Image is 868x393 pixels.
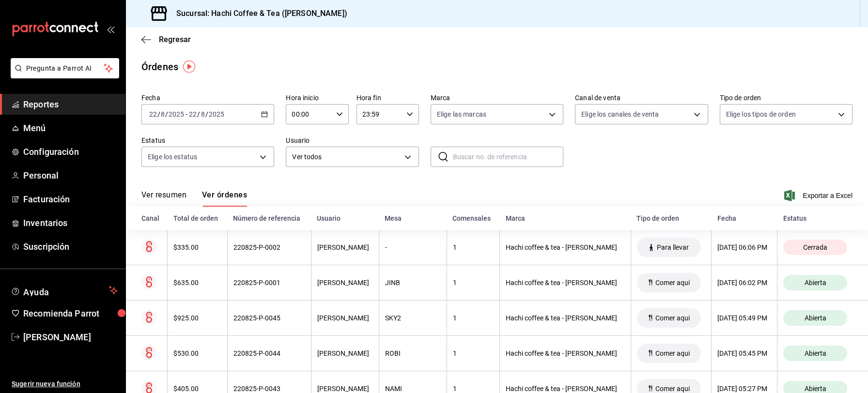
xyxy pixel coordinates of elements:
[801,279,830,287] span: Abierta
[141,60,178,74] div: Órdenes
[717,349,771,357] div: [DATE] 05:45 PM
[233,385,305,393] div: 220825-P-0043
[317,314,373,322] div: [PERSON_NAME]
[720,94,852,101] label: Tipo de orden
[173,314,221,322] div: $925.00
[506,214,625,222] div: Marca
[717,279,771,287] div: [DATE] 06:02 PM
[717,314,771,322] div: [DATE] 05:49 PM
[581,109,659,119] span: Elige los canales de venta
[506,314,625,322] div: Hachi coffee & tea - [PERSON_NAME]
[506,279,625,287] div: Hachi coffee & tea - [PERSON_NAME]
[233,243,305,251] div: 220825-P-0002
[205,110,208,118] span: /
[23,98,118,111] span: Reportes
[183,60,195,73] img: Tooltip marker
[506,385,625,393] div: Hachi coffee & tea - [PERSON_NAME]
[385,349,441,357] div: ROBI
[23,331,118,344] span: [PERSON_NAME]
[173,214,221,222] div: Total de orden
[801,385,830,393] span: Abierta
[317,214,373,222] div: Usuario
[23,145,118,158] span: Configuración
[317,349,373,357] div: [PERSON_NAME]
[188,110,197,118] input: --
[173,279,221,287] div: $635.00
[141,94,274,101] label: Fecha
[173,349,221,357] div: $530.00
[651,314,694,322] span: Comer aqui
[653,243,693,251] span: Para llevar
[141,35,191,44] button: Regresar
[23,285,105,296] span: Ayuda
[385,243,441,251] div: -
[717,243,771,251] div: [DATE] 06:06 PM
[651,349,694,357] span: Comer aqui
[233,314,305,322] div: 220825-P-0045
[148,152,197,162] span: Elige los estatus
[651,279,694,287] span: Comer aqui
[208,110,225,118] input: ----
[453,349,494,357] div: 1
[159,35,191,44] span: Regresar
[23,240,118,253] span: Suscripción
[651,385,694,393] span: Comer aqui
[286,137,418,144] label: Usuario
[453,279,494,287] div: 1
[197,110,200,118] span: /
[452,214,494,222] div: Comensales
[141,214,162,222] div: Canal
[149,110,157,118] input: --
[636,214,706,222] div: Tipo de orden
[506,349,625,357] div: Hachi coffee & tea - [PERSON_NAME]
[168,110,185,118] input: ----
[107,25,114,33] button: open_drawer_menu
[160,110,165,118] input: --
[453,385,494,393] div: 1
[786,190,852,201] button: Exportar a Excel
[23,121,118,135] span: Menú
[141,190,186,207] button: Ver resumen
[11,58,119,78] button: Pregunta a Parrot AI
[169,8,347,19] h3: Sucursal: Hachi Coffee & Tea ([PERSON_NAME])
[356,94,419,101] label: Hora fin
[7,70,119,80] a: Pregunta a Parrot AI
[431,94,563,101] label: Marca
[717,385,771,393] div: [DATE] 05:27 PM
[173,243,221,251] div: $335.00
[385,385,441,393] div: NAMI
[385,314,441,322] div: SKY2
[317,385,373,393] div: [PERSON_NAME]
[799,243,831,251] span: Cerrada
[385,279,441,287] div: JINB
[783,214,852,222] div: Estatus
[201,110,205,118] input: --
[726,109,796,119] span: Elige los tipos de orden
[286,94,348,101] label: Hora inicio
[12,379,118,389] span: Sugerir nueva función
[292,152,401,162] span: Ver todos
[202,190,247,207] button: Ver órdenes
[233,279,305,287] div: 220825-P-0001
[23,307,118,320] span: Recomienda Parrot
[233,214,305,222] div: Número de referencia
[173,385,221,393] div: $405.00
[506,243,625,251] div: Hachi coffee & tea - [PERSON_NAME]
[317,279,373,287] div: [PERSON_NAME]
[23,216,118,229] span: Inventarios
[453,314,494,322] div: 1
[23,193,118,206] span: Facturación
[157,110,160,118] span: /
[165,110,168,118] span: /
[575,94,708,101] label: Canal de venta
[317,243,373,251] div: [PERSON_NAME]
[717,214,772,222] div: Fecha
[453,147,563,166] input: Buscar no. de referencia
[141,190,247,207] div: navigation tabs
[26,63,104,74] span: Pregunta a Parrot AI
[141,137,274,144] label: Estatus
[23,169,118,182] span: Personal
[801,314,830,322] span: Abierta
